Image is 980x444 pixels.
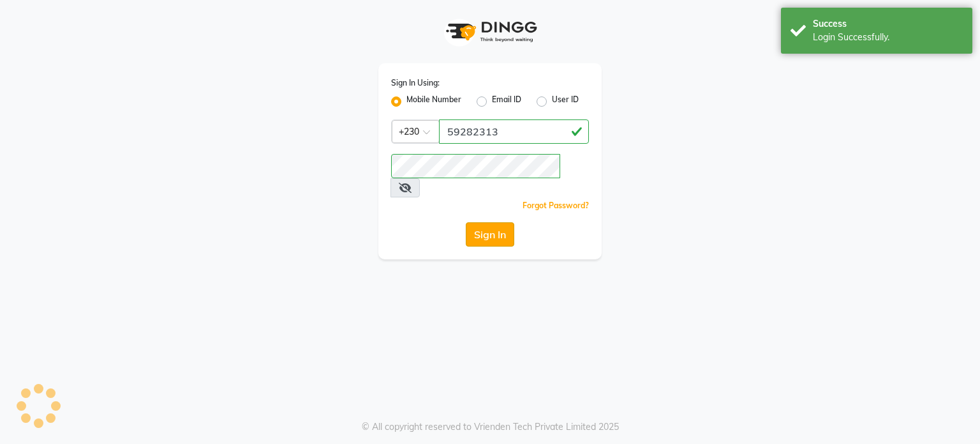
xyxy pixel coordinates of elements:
[492,94,521,109] label: Email ID
[391,154,560,178] input: Username
[813,31,963,44] div: Login Successfully.
[813,17,963,31] div: Success
[523,201,589,210] a: Forgot Password?
[406,94,461,109] label: Mobile Number
[466,222,514,247] button: Sign In
[552,94,579,109] label: User ID
[439,13,541,50] img: logo1.svg
[439,119,589,144] input: Username
[391,77,440,89] label: Sign In Using:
